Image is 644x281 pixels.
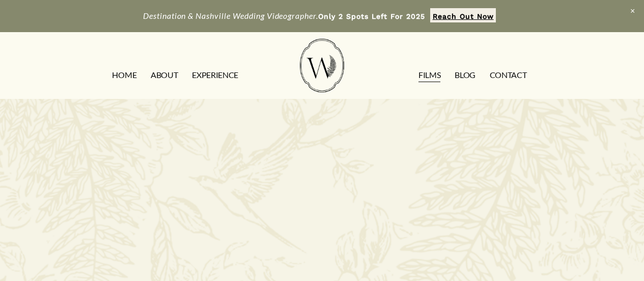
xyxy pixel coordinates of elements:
[490,67,527,83] a: CONTACT
[433,12,494,20] strong: Reach Out Now
[455,67,475,83] a: Blog
[112,67,136,83] a: HOME
[300,39,344,92] img: Wild Fern Weddings
[430,8,496,22] a: Reach Out Now
[192,67,238,83] a: EXPERIENCE
[151,67,178,83] a: ABOUT
[418,67,440,83] a: FILMS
